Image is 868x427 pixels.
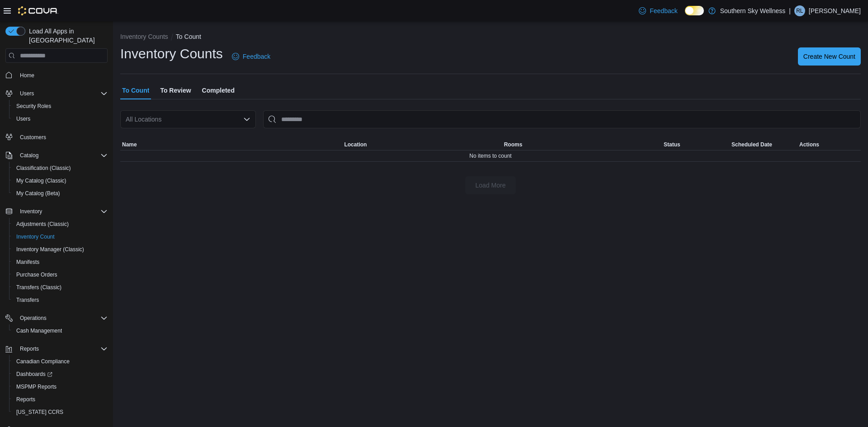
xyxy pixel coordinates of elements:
button: Name [120,139,342,150]
span: Reports [16,343,108,354]
span: To Review [160,81,191,99]
span: Classification (Classic) [13,163,108,174]
span: Customers [16,131,108,143]
button: Status [662,139,730,150]
button: Users [16,88,38,99]
span: Users [16,115,30,122]
button: Create New Count [798,47,861,66]
a: MSPMP Reports [13,381,60,392]
span: Transfers [13,295,108,305]
button: Inventory Count [9,230,111,243]
span: Dark Mode [685,15,685,16]
button: Inventory Counts [120,33,168,40]
a: Reports [13,394,39,405]
button: Load More [465,176,516,194]
button: Inventory [16,206,46,217]
a: Users [13,113,34,124]
span: Users [16,88,108,99]
span: To Count [122,81,149,99]
a: My Catalog (Beta) [13,188,64,199]
button: Manifests [9,256,111,268]
span: Cash Management [13,325,108,336]
button: To Count [176,33,201,40]
span: Inventory Count [13,231,108,242]
button: Users [9,113,111,125]
span: Purchase Orders [16,271,57,278]
span: Reports [13,394,108,405]
a: Feedback [228,47,274,66]
button: Reports [2,343,111,355]
button: Location [342,139,502,150]
span: Transfers [16,296,39,304]
button: Inventory Manager (Classic) [9,243,111,256]
button: Users [2,87,111,100]
span: Feedback [243,52,270,61]
button: Catalog [2,149,111,162]
span: RL [796,5,803,16]
span: Inventory [16,206,108,217]
span: Catalog [20,152,38,159]
span: Adjustments (Classic) [13,219,108,230]
span: Home [20,72,34,79]
button: Rooms [502,139,662,150]
span: Name [122,141,137,148]
a: Classification (Classic) [13,163,75,174]
span: Purchase Orders [13,269,108,280]
button: Transfers [9,294,111,306]
span: My Catalog (Beta) [16,190,60,197]
button: [US_STATE] CCRS [9,406,111,418]
img: Cova [18,6,58,15]
button: My Catalog (Beta) [9,187,111,200]
button: Catalog [16,150,42,161]
span: Inventory [20,208,42,215]
a: My Catalog (Classic) [13,175,70,186]
span: Create New Count [803,52,855,61]
nav: An example of EuiBreadcrumbs [120,32,861,43]
input: Dark Mode [685,6,704,15]
span: Feedback [650,6,677,15]
span: Users [20,90,34,97]
a: Inventory Count [13,231,58,242]
input: This is a search bar. After typing your query, hit enter to filter the results lower in the page. [263,110,861,128]
span: Inventory Manager (Classic) [16,246,84,253]
button: Operations [2,312,111,324]
span: Transfers (Classic) [16,284,61,291]
button: Classification (Classic) [9,162,111,174]
span: Rooms [504,141,523,148]
span: My Catalog (Classic) [16,177,66,184]
a: Transfers [13,295,42,305]
span: MSPMP Reports [13,381,108,392]
button: Open list of options [243,116,250,123]
span: Transfers (Classic) [13,282,108,293]
h1: Inventory Counts [120,45,223,63]
button: Reports [16,343,42,354]
span: Cash Management [16,327,62,334]
span: Status [664,141,680,148]
span: Home [16,69,108,80]
span: Load All Apps in [GEOGRAPHIC_DATA] [25,27,108,45]
span: Reports [16,396,35,403]
button: Scheduled Date [730,139,797,150]
span: Dashboards [13,369,108,380]
span: Load More [476,181,506,190]
a: Adjustments (Classic) [13,219,72,230]
a: Transfers (Classic) [13,282,65,293]
a: Dashboards [13,369,56,380]
span: Users [13,113,108,124]
button: Home [2,68,111,81]
span: MSPMP Reports [16,383,57,390]
span: Customers [20,134,46,141]
div: Rowan Lopez [794,5,805,16]
a: Feedback [635,2,681,20]
span: Adjustments (Classic) [16,221,69,228]
span: Security Roles [16,103,51,110]
span: Washington CCRS [13,407,108,418]
a: Dashboards [9,368,111,380]
span: Actions [799,141,819,148]
button: Security Roles [9,100,111,113]
span: Inventory Count [16,233,55,240]
span: Manifests [16,258,39,266]
span: Dashboards [16,371,52,378]
span: Operations [16,313,108,324]
span: Location [344,141,367,148]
